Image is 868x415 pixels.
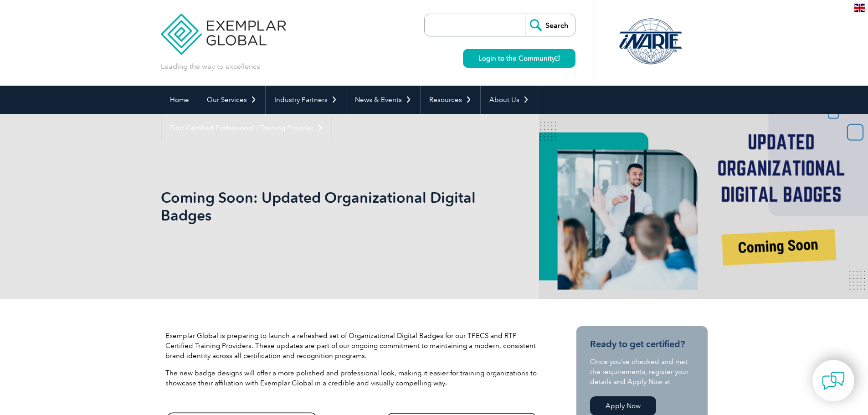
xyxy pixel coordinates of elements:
a: Resources [421,86,480,114]
h3: Ready to get certified? [590,338,694,350]
img: open_square.png [555,56,560,61]
img: contact-chat.png [822,369,845,392]
a: Industry Partners [266,86,346,114]
a: Find Certified Professional / Training Provider [161,114,332,142]
a: Login to the Community [463,49,575,68]
input: Search [525,14,575,36]
img: en [854,4,865,12]
a: About Us [481,86,538,114]
a: Our Services [198,86,265,114]
a: Home [161,86,198,114]
p: Once you’ve checked and met the requirements, register your details and Apply Now at [590,357,694,387]
p: The new badge designs will offer a more polished and professional look, making it easier for trai... [165,368,539,388]
a: News & Events [346,86,420,114]
p: Leading the way to excellence [161,61,261,72]
h1: Coming Soon: Updated Organizational Digital Badges [161,189,511,224]
p: Exemplar Global is preparing to launch a refreshed set of Organizational Digital Badges for our T... [165,331,539,361]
